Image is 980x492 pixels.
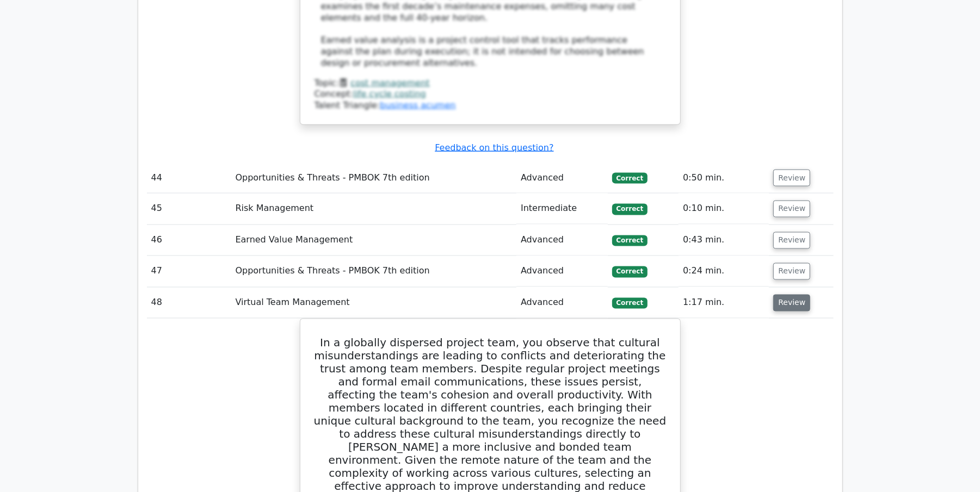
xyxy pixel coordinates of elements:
button: Review [773,170,810,186]
div: Topic: [315,78,666,89]
td: Opportunities & Threats - PMBOK 7th edition [231,256,517,287]
div: Concept: [315,89,666,100]
td: 0:10 min. [679,194,769,225]
button: Review [773,295,810,312]
td: Intermediate [516,194,608,225]
span: Correct [612,204,648,215]
td: Virtual Team Management [231,288,517,319]
td: Opportunities & Threats - PMBOK 7th edition [231,163,517,194]
span: Correct [612,235,648,246]
span: Correct [612,266,648,277]
span: Correct [612,298,648,309]
td: 46 [147,225,231,256]
td: 0:43 min. [679,225,769,256]
td: Advanced [516,288,608,319]
td: Risk Management [231,194,517,225]
td: 48 [147,288,231,319]
td: Advanced [516,256,608,287]
td: Advanced [516,163,608,194]
td: 0:24 min. [679,256,769,287]
td: 44 [147,163,231,194]
a: Feedback on this question? [435,142,553,153]
a: cost management [350,78,429,88]
td: 0:50 min. [679,163,769,194]
div: Talent Triangle: [315,78,666,111]
td: 45 [147,194,231,225]
td: 47 [147,256,231,287]
span: Correct [612,173,648,184]
td: 1:17 min. [679,288,769,319]
a: business acumen [380,100,455,110]
td: Advanced [516,225,608,256]
button: Review [773,201,810,217]
button: Review [773,263,810,280]
button: Review [773,232,810,249]
a: life cycle costing [353,89,426,99]
td: Earned Value Management [231,225,517,256]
